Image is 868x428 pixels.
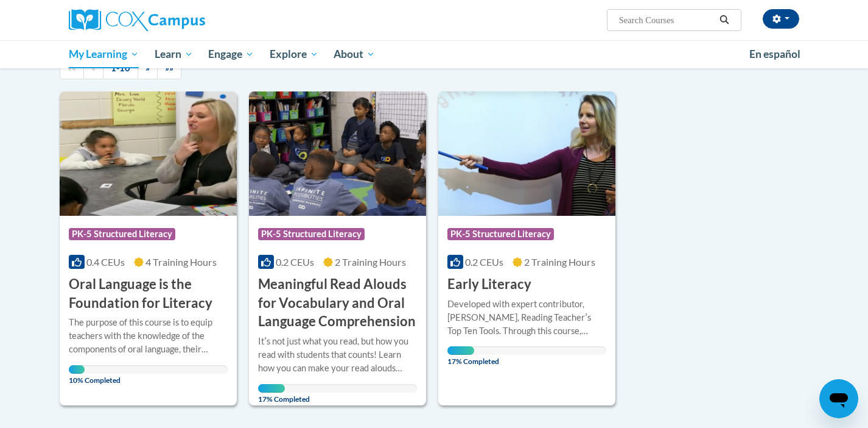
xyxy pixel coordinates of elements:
[249,91,426,216] img: Course Logo
[200,40,262,68] a: Engage
[276,256,314,268] span: 0.2 CEUs
[258,384,285,404] span: 17% Completed
[69,47,139,62] span: My Learning
[69,9,205,31] img: Cox Campus
[51,40,817,68] div: Main menu
[715,13,733,27] button: Search
[447,346,474,355] div: Your progress
[69,228,175,240] span: PK-5 Structured Literacy
[68,63,76,73] span: ««
[335,256,406,268] span: 2 Training Hours
[447,298,606,338] div: Developed with expert contributor, [PERSON_NAME], Reading Teacherʹs Top Ten Tools. Through this c...
[60,58,84,79] a: Begining
[83,58,103,79] a: Previous
[145,256,217,268] span: 4 Training Hours
[618,13,715,27] input: Search Courses
[270,47,318,62] span: Explore
[763,9,799,29] button: Account Settings
[258,335,417,375] div: Itʹs not just what you read, but how you read with students that counts! Learn how you can make y...
[741,41,808,67] a: En español
[438,91,615,216] img: Course Logo
[326,40,383,68] a: About
[155,47,193,62] span: Learn
[145,63,150,73] span: »
[208,47,254,62] span: Engage
[69,9,300,31] a: Cox Campus
[438,91,615,405] a: Course LogoPK-5 Structured Literacy0.2 CEUs2 Training Hours Early LiteracyDeveloped with expert c...
[147,40,201,68] a: Learn
[60,91,237,216] img: Course Logo
[465,256,503,268] span: 0.2 CEUs
[165,63,173,73] span: »»
[60,91,237,405] a: Course LogoPK-5 Structured Literacy0.4 CEUs4 Training Hours Oral Language is the Foundation for L...
[91,63,96,73] span: «
[69,365,85,385] span: 10% Completed
[138,58,158,79] a: Next
[334,47,375,62] span: About
[262,40,326,68] a: Explore
[749,48,800,60] span: En español
[447,228,554,240] span: PK-5 Structured Literacy
[258,384,285,393] div: Your progress
[249,91,426,405] a: Course LogoPK-5 Structured Literacy0.2 CEUs2 Training Hours Meaningful Read Alouds for Vocabulary...
[258,275,417,331] h3: Meaningful Read Alouds for Vocabulary and Oral Language Comprehension
[524,256,595,268] span: 2 Training Hours
[86,256,125,268] span: 0.4 CEUs
[69,316,228,356] div: The purpose of this course is to equip teachers with the knowledge of the components of oral lang...
[69,365,85,374] div: Your progress
[819,379,858,418] iframe: Button to launch messaging window
[447,346,474,366] span: 17% Completed
[103,58,138,79] a: 1-10
[447,275,531,294] h3: Early Literacy
[69,275,228,313] h3: Oral Language is the Foundation for Literacy
[61,40,147,68] a: My Learning
[258,228,365,240] span: PK-5 Structured Literacy
[157,58,181,79] a: End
